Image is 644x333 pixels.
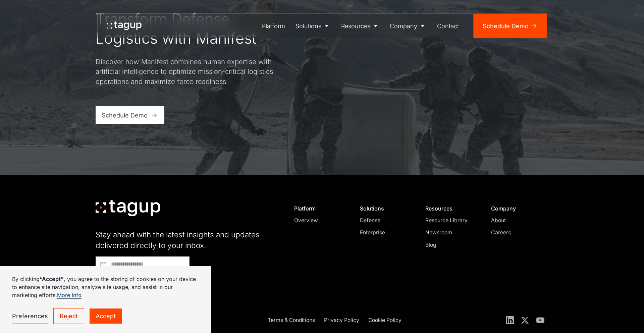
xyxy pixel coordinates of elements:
[425,205,477,212] div: Resources
[474,14,547,38] a: Schedule Demo
[491,229,542,237] a: Careers
[491,217,542,225] a: About
[390,21,417,31] div: Company
[96,106,164,124] a: Schedule Demo
[425,217,477,225] a: Resource Library
[268,316,315,325] a: Terms & Conditions
[437,21,459,31] div: Contact
[360,205,411,212] div: Solutions
[324,316,359,325] a: Privacy Policy
[268,316,315,324] div: Terms & Conditions
[368,316,401,324] div: Cookie Policy
[341,21,370,31] div: Resources
[324,316,359,324] div: Privacy Policy
[57,292,82,299] a: More info
[12,275,199,299] p: By clicking , you agree to the storing of cookies on your device to enhance site navigation, anal...
[425,229,477,237] a: Newsroom
[257,14,290,38] a: Platform
[432,14,464,38] a: Contact
[102,111,148,120] div: Schedule Demo
[296,21,321,31] div: Solutions
[96,229,277,250] div: Stay ahead with the latest insights and updates delivered directly to your inbox.
[425,241,477,249] a: Blog
[491,205,542,212] div: Company
[290,14,336,38] a: Solutions
[90,308,122,324] a: Accept
[53,308,84,324] a: Reject
[40,276,64,282] strong: “Accept”
[360,217,411,225] a: Defense
[294,205,345,212] div: Platform
[294,217,345,225] a: Overview
[368,316,401,325] a: Cookie Policy
[96,57,277,86] div: Discover how Manifest combines human expertise with artificial intelligence to optimize mission-c...
[360,229,411,237] a: Enterprise
[12,308,48,324] a: Preferences
[262,21,285,31] div: Platform
[336,14,385,38] a: Resources
[483,21,529,31] div: Schedule Demo
[385,14,432,38] a: Company
[96,256,277,293] form: Footer - Early Access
